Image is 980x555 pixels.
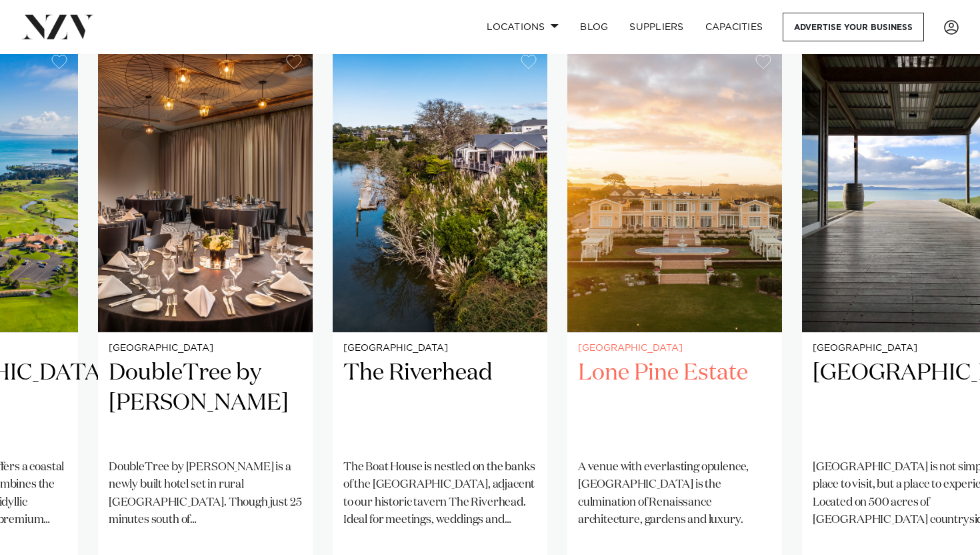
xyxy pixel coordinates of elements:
[569,13,619,41] a: BLOG
[98,44,313,332] img: Corporate gala dinner setup at Hilton Karaka
[695,13,774,41] a: Capacities
[783,13,924,41] a: Advertise your business
[109,344,302,354] small: [GEOGRAPHIC_DATA]
[578,344,771,354] small: [GEOGRAPHIC_DATA]
[578,358,771,448] h2: Lone Pine Estate
[619,13,694,41] a: SUPPLIERS
[21,15,94,39] img: nzv-logo.png
[578,459,771,529] p: A venue with everlasting opulence, [GEOGRAPHIC_DATA] is the culmination of Renaissance architectu...
[343,459,537,529] p: The Boat House is nestled on the banks of the [GEOGRAPHIC_DATA], adjacent to our historic tavern ...
[343,358,537,448] h2: The Riverhead
[343,344,537,354] small: [GEOGRAPHIC_DATA]
[109,358,302,448] h2: DoubleTree by [PERSON_NAME]
[109,459,302,529] p: DoubleTree by [PERSON_NAME] is a newly built hotel set in rural [GEOGRAPHIC_DATA]. Though just 25...
[476,13,569,41] a: Locations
